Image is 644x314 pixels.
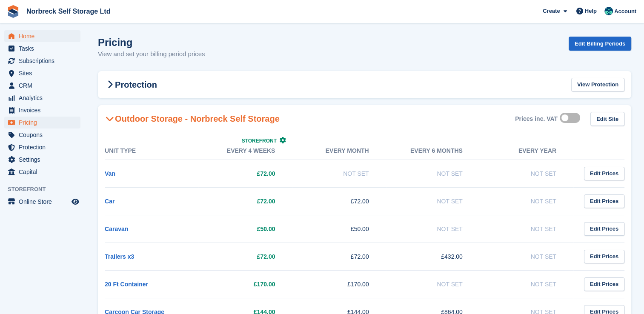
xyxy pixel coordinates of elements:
a: Car [105,198,114,205]
span: Account [614,7,636,16]
a: menu [4,154,80,166]
td: Not Set [480,243,573,270]
td: £72.00 [198,243,292,270]
span: Protection [19,141,70,153]
a: Edit Site [590,112,624,126]
a: menu [4,55,80,67]
td: £170.00 [198,270,292,298]
span: Capital [19,166,70,178]
td: Not Set [386,270,480,298]
img: stora-icon-8386f47178a22dfd0bd8f6a31ec36ba5ce8667c1dd55bd0f319d3a0aa187defe.svg [7,5,20,18]
span: Tasks [19,43,70,54]
td: Not Set [292,160,386,187]
td: Not Set [480,270,573,298]
a: menu [4,30,80,42]
td: £72.00 [198,160,292,187]
th: Every month [292,142,386,160]
span: Analytics [19,92,70,104]
a: Edit Prices [584,277,624,291]
td: £72.00 [198,187,292,215]
a: menu [4,43,80,54]
img: Sally King [604,7,613,15]
h2: Protection [105,80,157,90]
a: menu [4,67,80,79]
a: Preview store [70,197,80,207]
h1: Pricing [98,37,205,48]
a: menu [4,196,80,208]
a: menu [4,80,80,91]
a: Caravan [105,226,128,232]
span: Online Store [19,196,70,208]
a: Storefront [242,138,286,144]
th: Every 6 months [386,142,480,160]
h2: Outdoor Storage - Norbreck Self Storage [105,114,280,124]
span: Home [19,30,70,42]
td: £170.00 [292,270,386,298]
a: menu [4,117,80,128]
span: Coupons [19,129,70,141]
a: View Protection [571,78,624,92]
td: Not Set [386,160,480,187]
span: Sites [19,67,70,79]
span: Settings [19,154,70,166]
td: £50.00 [292,215,386,243]
a: Van [105,170,115,177]
a: menu [4,104,80,116]
span: Pricing [19,117,70,128]
span: Storefront [242,138,277,144]
th: Unit Type [105,142,198,160]
div: Prices inc. VAT [515,115,558,123]
a: Edit Prices [584,250,624,264]
td: Not Set [386,187,480,215]
td: Not Set [480,160,573,187]
a: Trailers x3 [105,253,134,260]
span: Help [585,7,597,15]
th: Every year [480,142,573,160]
td: Not Set [480,187,573,215]
span: Invoices [19,104,70,116]
td: Not Set [480,215,573,243]
p: View and set your billing period prices [98,49,205,59]
span: CRM [19,80,70,91]
a: Edit Prices [584,167,624,181]
th: Every 4 weeks [198,142,292,160]
span: Create [543,7,560,15]
span: Subscriptions [19,55,70,67]
a: Edit Prices [584,194,624,208]
a: Edit Prices [584,222,624,236]
td: £72.00 [292,243,386,270]
td: £50.00 [198,215,292,243]
td: £72.00 [292,187,386,215]
a: Norbreck Self Storage Ltd [23,4,114,18]
td: £432.00 [386,243,480,270]
td: Not Set [386,215,480,243]
span: Storefront [8,185,85,194]
a: menu [4,141,80,153]
a: Edit Billing Periods [569,37,631,51]
a: menu [4,166,80,178]
a: menu [4,92,80,104]
a: menu [4,129,80,141]
a: 20 Ft Container [105,281,148,288]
